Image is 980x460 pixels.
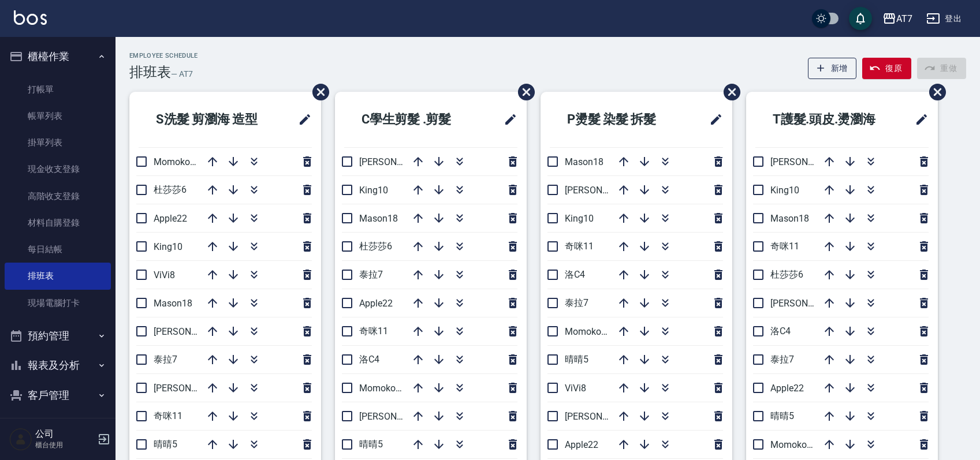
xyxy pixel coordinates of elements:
[5,350,111,380] button: 報表及分析
[5,156,111,182] a: 現金收支登錄
[359,326,388,336] span: 奇咪11
[770,213,809,224] span: Mason18
[565,297,588,308] span: 泰拉7
[291,106,312,133] span: 修改班表的標題
[770,298,845,309] span: [PERSON_NAME]9
[755,99,900,140] h2: T護髮.頭皮.燙瀏海
[565,411,639,422] span: [PERSON_NAME]2
[770,185,799,196] span: King10
[154,439,177,450] span: 晴晴5
[5,380,111,410] button: 客戶管理
[35,440,94,450] p: 櫃台使用
[154,241,182,252] span: King10
[5,236,111,263] a: 每日結帳
[565,354,588,365] span: 晴晴5
[359,156,434,167] span: [PERSON_NAME]9
[154,213,187,224] span: Apple22
[359,269,383,280] span: 泰拉7
[770,241,799,252] span: 奇咪11
[129,64,171,80] h3: 排班表
[5,263,111,289] a: 排班表
[359,185,388,196] span: King10
[154,156,200,167] span: Momoko12
[359,354,379,365] span: 洛C4
[171,68,193,80] h6: — AT7
[154,383,228,394] span: [PERSON_NAME]2
[770,269,803,280] span: 杜莎莎6
[5,290,111,316] a: 現場電腦打卡
[5,129,111,156] a: 掛單列表
[565,213,594,224] span: King10
[9,428,32,451] img: Person
[896,12,912,26] div: AT7
[359,439,383,450] span: 晴晴5
[862,58,911,79] button: 復原
[808,58,857,79] button: 新增
[5,42,111,72] button: 櫃檯作業
[849,7,872,30] button: save
[921,75,948,109] span: 刪除班表
[770,410,794,421] span: 晴晴5
[154,298,192,309] span: Mason18
[5,76,111,103] a: 打帳單
[565,185,639,196] span: [PERSON_NAME]9
[129,52,198,59] h2: Employee Schedule
[922,8,966,29] button: 登出
[154,270,175,281] span: ViVi8
[5,410,111,440] button: 員工及薪資
[770,326,791,336] span: 洛C4
[5,183,111,210] a: 高階收支登錄
[154,354,177,365] span: 泰拉7
[35,428,94,440] h5: 公司
[359,213,398,224] span: Mason18
[565,326,612,337] span: Momoko12
[359,411,434,422] span: [PERSON_NAME]2
[154,184,187,195] span: 杜莎莎6
[359,241,392,252] span: 杜莎莎6
[304,75,331,109] span: 刪除班表
[359,298,393,309] span: Apple22
[550,99,688,140] h2: P燙髮 染髮 拆髮
[565,383,586,394] span: ViVi8
[565,269,585,280] span: 洛C4
[154,410,182,421] span: 奇咪11
[565,156,603,167] span: Mason18
[5,321,111,351] button: 預約管理
[509,75,536,109] span: 刪除班表
[770,383,804,394] span: Apple22
[908,106,929,133] span: 修改班表的標題
[359,383,406,394] span: Momoko12
[5,103,111,129] a: 帳單列表
[139,99,283,140] h2: S洗髮 剪瀏海 造型
[5,210,111,236] a: 材料自購登錄
[497,106,517,133] span: 修改班表的標題
[154,326,228,337] span: [PERSON_NAME]9
[878,7,917,31] button: AT7
[770,156,845,167] span: [PERSON_NAME]2
[565,241,594,252] span: 奇咪11
[770,439,817,450] span: Momoko12
[715,75,742,109] span: 刪除班表
[770,354,794,365] span: 泰拉7
[344,99,482,140] h2: C學生剪髮 .剪髮
[14,10,47,25] img: Logo
[565,439,598,450] span: Apple22
[702,106,723,133] span: 修改班表的標題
